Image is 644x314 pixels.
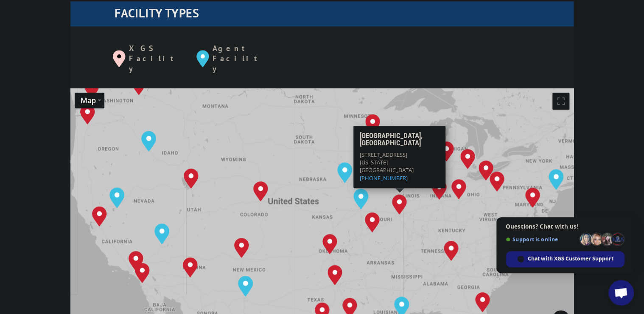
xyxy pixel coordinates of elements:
[451,179,466,199] div: Dayton, OH
[360,158,414,174] span: [US_STATE][GEOGRAPHIC_DATA]
[506,251,624,267] div: Chat with XGS Customer Support
[183,257,198,277] div: Phoenix, AZ
[490,171,504,192] div: Pittsburgh, PA
[436,129,442,135] span: Close
[360,132,439,150] h3: [GEOGRAPHIC_DATA], [GEOGRAPHIC_DATA]
[360,150,407,158] span: [STREET_ADDRESS]
[154,223,169,244] div: Las Vegas, NV
[80,104,95,124] div: Portland, OR
[475,292,490,312] div: Jacksonville, FL
[81,96,96,105] span: Map
[353,189,368,209] div: Kansas City, MO
[479,160,493,181] div: Cleveland, OH
[109,187,124,208] div: Reno, NV
[552,93,569,110] button: Toggle fullscreen view
[549,169,563,190] div: Elizabeth, NJ
[184,168,199,189] div: Salt Lake City, UT
[92,206,107,226] div: Tracy, CA
[506,236,577,243] span: Support is online
[392,194,407,215] div: St. Louis, MO
[432,179,447,200] div: Indianapolis, IN
[528,255,613,263] span: Chat with XGS Customer Support
[129,251,143,271] div: Chino, CA
[365,114,380,134] div: Minneapolis, MN
[328,265,342,285] div: Dallas, TX
[617,221,627,232] span: Close chat
[141,131,156,151] div: Boise, ID
[75,93,104,108] button: Change map style
[234,238,249,258] div: Albuquerque, NM
[506,223,624,230] span: Questions? Chat with us!
[525,187,540,208] div: Baltimore, MD
[337,162,352,183] div: Omaha, NE
[439,141,454,161] div: Grand Rapids, MI
[460,149,475,169] div: Detroit, MI
[322,234,337,254] div: Oklahoma City, OK
[253,181,268,201] div: Denver, CO
[238,276,253,296] div: El Paso, TX
[84,79,99,99] div: Kent, WA
[135,263,150,283] div: San Diego, CA
[213,43,267,74] p: Agent Facility
[608,280,634,306] div: Open chat
[444,240,459,261] div: Tunnel Hill, GA
[365,212,380,232] div: Springfield, MO
[360,174,408,181] a: [PHONE_NUMBER]
[129,43,184,74] p: XGS Facility
[132,75,146,95] div: Spokane, WA
[115,7,574,23] h1: FACILITY TYPES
